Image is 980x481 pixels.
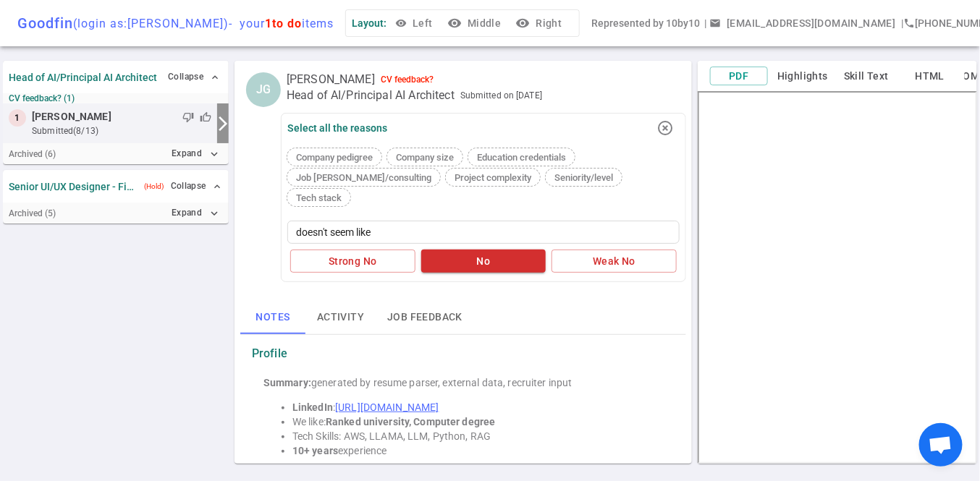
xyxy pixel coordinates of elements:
[447,16,462,30] i: visibility
[292,400,663,414] li: :
[182,111,194,123] span: thumb_down
[263,377,311,388] strong: Summary:
[164,67,223,88] button: Collapse
[263,375,663,390] div: generated by resume parser, external data, recruiter input
[376,299,474,334] button: Job feedback
[9,72,157,83] strong: Head of AI/Principal AI Architect
[252,346,287,361] strong: Profile
[656,119,674,137] i: highlight_off
[212,181,224,192] span: expand_less
[168,203,223,224] button: Expandexpand_more
[392,10,439,37] button: Left
[169,176,223,197] button: Collapse
[515,16,530,30] i: visibility
[9,181,138,192] strong: Senior UI/UX Designer - Fintech
[9,109,26,127] div: 1
[73,17,229,30] span: (login as: [PERSON_NAME] )
[549,172,619,183] span: Seniority/level
[208,207,221,220] i: expand_more
[292,401,333,413] strong: LinkedIn
[512,10,567,37] button: visibilityRight
[168,143,223,164] button: Expandexpand_more
[449,172,537,183] span: Project complexity
[290,192,347,203] span: Tech stack
[9,208,56,218] small: Archived ( 5 )
[352,17,386,29] span: Layout:
[9,149,56,159] small: Archived ( 6 )
[305,299,376,334] button: Activity
[651,114,680,142] button: highlight_off
[710,67,768,86] button: PDF
[209,72,221,83] span: expand_less
[32,124,211,137] small: submitted (8/13)
[292,414,663,429] li: We like:
[144,182,164,190] span: ( Hold )
[287,122,387,134] div: Select all the reasons
[552,250,677,273] button: Weak No
[390,152,460,163] span: Company size
[17,14,334,32] div: Goodfin
[292,429,663,443] li: Tech Skills: AWS, LLAMA, LLM, Python, RAG
[265,17,302,30] span: 1 to do
[335,401,439,413] a: [URL][DOMAIN_NAME]
[208,148,221,161] i: expand_more
[709,17,721,29] span: email
[774,67,832,85] button: Highlights
[240,299,686,334] div: basic tabs example
[292,445,338,456] strong: 10+ years
[904,17,916,29] i: phone
[9,93,223,103] small: CV feedback? (1)
[290,250,415,273] button: Strong No
[901,67,959,85] button: HTML
[919,423,963,467] a: Open chat
[287,72,375,87] span: [PERSON_NAME]
[290,152,379,163] span: Company pedigree
[326,416,495,427] strong: Ranked university, Computer degree
[395,17,407,29] span: visibility
[381,75,434,85] div: CV feedback?
[421,250,546,273] button: No
[240,299,305,334] button: Notes
[246,72,281,107] div: JG
[837,67,895,85] button: Skill Text
[229,17,334,30] span: - your items
[214,115,232,132] i: arrow_forward_ios
[287,221,680,244] textarea: doesn't seem like
[471,152,572,163] span: Education credentials
[32,109,111,124] span: [PERSON_NAME]
[292,443,663,458] li: experience
[444,10,507,37] button: visibilityMiddle
[200,111,211,123] span: thumb_up
[287,88,455,103] span: Head of AI/Principal AI Architect
[698,91,977,464] iframe: candidate_document_preview__iframe
[460,88,542,103] span: Submitted on [DATE]
[290,172,437,183] span: Job [PERSON_NAME]/consulting
[706,10,901,37] button: Open a message box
